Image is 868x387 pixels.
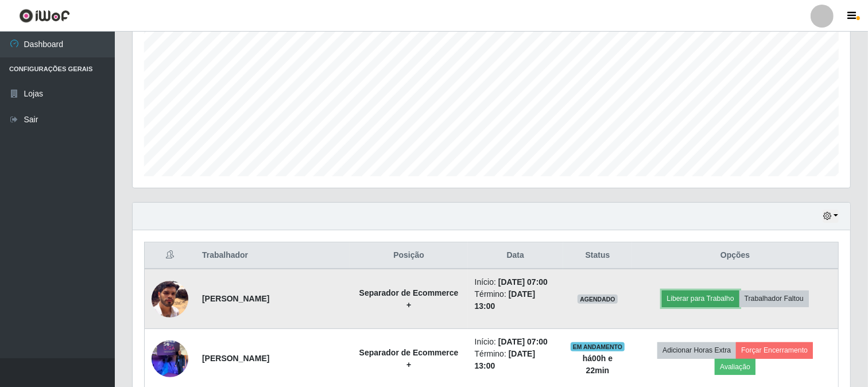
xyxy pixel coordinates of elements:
img: 1734717801679.jpeg [152,281,188,318]
th: Data [468,242,563,269]
li: Início: [475,336,556,348]
strong: [PERSON_NAME] [202,354,269,363]
li: Início: [475,276,556,288]
th: Trabalhador [195,242,350,269]
button: Trabalhador Faltou [739,291,809,307]
th: Opções [632,242,838,269]
strong: Separador de Ecommerce + [359,288,459,309]
img: CoreUI Logo [19,9,70,23]
button: Adicionar Horas Extra [657,342,736,358]
button: Liberar para Trabalho [662,291,739,307]
strong: Separador de Ecommerce + [359,348,459,369]
strong: [PERSON_NAME] [202,294,269,303]
span: AGENDADO [578,295,618,304]
li: Término: [475,348,556,372]
strong: há 00 h e 22 min [583,354,613,375]
button: Forçar Encerramento [736,342,813,358]
li: Término: [475,288,556,312]
img: 1757350005231.jpeg [152,334,188,383]
span: EM ANDAMENTO [571,342,625,351]
button: Avaliação [715,359,755,375]
time: [DATE] 07:00 [498,277,548,287]
th: Status [563,242,632,269]
th: Posição [350,242,468,269]
time: [DATE] 07:00 [498,337,548,346]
